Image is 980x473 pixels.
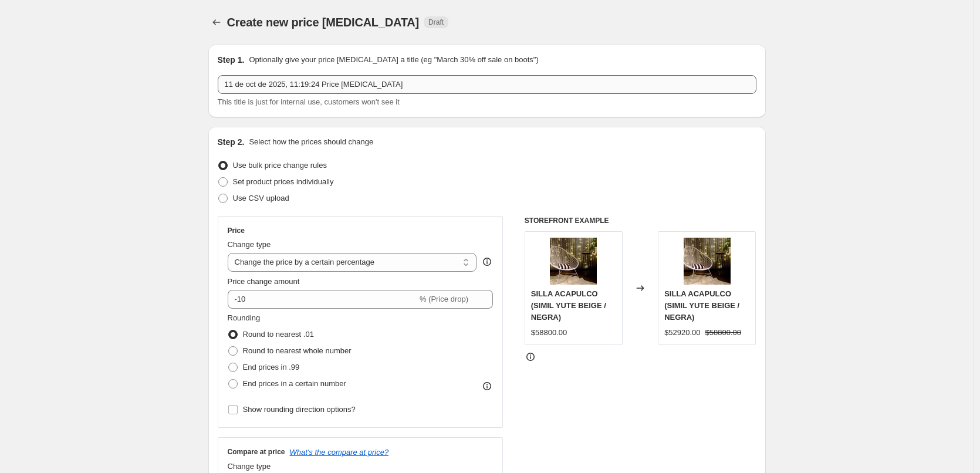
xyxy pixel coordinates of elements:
[233,161,327,170] span: Use bulk price change rules
[228,226,245,235] h3: Price
[233,177,334,186] span: Set product prices individually
[243,405,356,414] span: Show rounding direction options?
[481,256,493,268] div: help
[228,313,261,322] span: Rounding
[208,14,225,31] button: Price change jobs
[290,448,389,457] button: What's the compare at price?
[684,238,731,285] img: SILLAACAPULCO3_80x.png
[243,330,314,339] span: Round to nearest .01
[664,327,700,339] div: $52920.00
[243,363,300,371] span: End prices in .99
[243,346,352,355] span: Round to nearest whole number
[243,379,346,388] span: End prices in a certain number
[664,289,739,322] span: SILLA ACAPULCO (SIMIL YUTE BEIGE / NEGRA)
[227,16,420,29] span: Create new price [MEDICAL_DATA]
[228,277,300,286] span: Price change amount
[428,18,444,27] span: Draft
[531,289,606,322] span: SILLA ACAPULCO (SIMIL YUTE BEIGE / NEGRA)
[233,194,289,202] span: Use CSV upload
[249,136,373,148] p: Select how the prices should change
[228,447,285,457] h3: Compare at price
[218,54,245,66] h2: Step 1.
[705,327,741,339] strike: $58800.00
[228,240,271,249] span: Change type
[249,54,538,66] p: Optionally give your price [MEDICAL_DATA] a title (eg "March 30% off sale on boots")
[420,295,468,303] span: % (Price drop)
[218,97,400,106] span: This title is just for internal use, customers won't see it
[218,136,245,148] h2: Step 2.
[525,216,756,225] h6: STOREFRONT EXAMPLE
[531,327,567,339] div: $58800.00
[550,238,597,285] img: SILLAACAPULCO3_80x.png
[218,75,756,94] input: 30% off holiday sale
[228,462,271,471] span: Change type
[228,290,417,309] input: -15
